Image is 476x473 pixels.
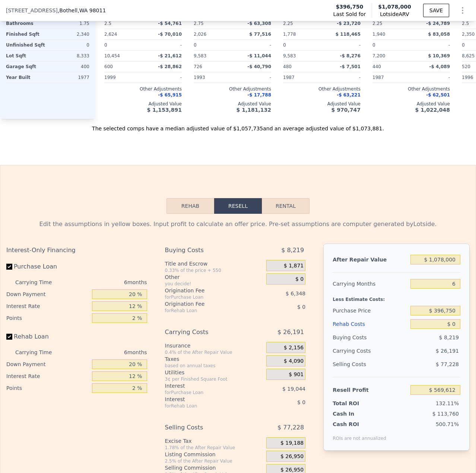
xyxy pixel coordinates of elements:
span: $ 19,044 [282,386,305,392]
div: Interest [165,396,248,403]
button: Rehab [166,198,214,214]
div: Origination Fee [165,287,248,294]
span: $ 113,760 [432,411,459,417]
span: 500.71% [436,421,459,427]
div: - [413,72,450,83]
span: $ 77,228 [436,361,459,367]
div: Resell Profit [333,383,407,397]
span: $ 19,188 [280,440,304,447]
div: 0.4% of the After Repair Value [165,349,263,355]
div: Buying Costs [333,331,407,344]
span: Last Sold for [333,10,366,18]
div: Adjusted Value [104,101,182,107]
div: 1993 [194,72,231,83]
span: 0 [283,42,286,48]
span: $396,750 [336,3,364,10]
div: Carrying Costs [165,326,248,339]
div: Points [6,382,89,394]
span: -$ 65,915 [158,92,182,98]
div: Purchase Price [333,304,407,317]
span: 0 [372,42,375,48]
span: $ 26,191 [436,348,459,354]
div: - [323,40,361,50]
span: -$ 8,276 [340,53,361,58]
div: 1.78% of the After Repair Value [165,445,263,451]
div: Other Adjustments [194,86,271,92]
div: 2.75 [194,18,231,29]
span: 132.11% [436,400,459,406]
span: 0 [104,42,107,48]
span: -$ 7,501 [340,64,361,69]
span: $ 1,153,891 [147,107,182,113]
div: - [145,40,182,50]
div: Listing Commission [165,451,263,458]
span: -$ 4,089 [429,64,450,69]
div: Rehab Costs [333,317,407,331]
span: $ 8,219 [281,244,304,257]
div: 1977 [49,72,89,83]
div: 2,340 [49,29,89,39]
div: Carrying Costs [333,344,379,358]
div: 3¢ per Finished Square Foot [165,376,263,382]
span: [STREET_ADDRESS] [6,7,58,14]
span: 8,625 [462,53,475,58]
span: 9,583 [194,53,206,58]
div: Year Built [6,72,46,83]
span: 1,940 [372,32,385,37]
span: -$ 62,501 [426,92,450,98]
span: -$ 63,221 [337,92,361,98]
div: - [234,72,271,83]
div: for Purchase Loan [165,390,248,396]
div: Lot Sqft [6,51,46,61]
div: Interest Rate [6,300,89,312]
div: Interest [165,382,248,390]
div: - [323,72,361,83]
input: Purchase Loan [6,264,12,270]
div: 6 months [67,346,147,358]
button: Rental [262,198,310,214]
span: 9,583 [283,53,296,58]
div: Adjusted Value [283,101,361,107]
div: Interest Rate [6,370,89,382]
div: Carrying Time [15,346,64,358]
span: -$ 21,612 [158,53,182,58]
div: 6 months [67,276,147,288]
div: Finished Sqft [6,29,46,39]
div: 400 [49,61,89,72]
div: 1.75 [49,18,89,29]
span: -$ 28,862 [158,64,182,69]
span: -$ 24,789 [426,21,450,26]
div: Total ROI [333,400,379,407]
div: Edit the assumptions in yellow boxes. Input profit to calculate an offer price. Pre-set assumptio... [6,220,470,229]
button: SAVE [423,4,449,17]
div: Adjusted Value [372,101,450,107]
span: $ 77,516 [249,32,271,37]
div: Origination Fee [165,300,248,308]
span: 2,350 [462,32,475,37]
div: Unfinished Sqft [6,40,46,50]
div: you decide! [165,281,263,287]
span: 7,200 [372,53,385,58]
div: 0.33% of the price + 550 [165,267,263,273]
span: -$ 23,720 [337,21,361,26]
span: -$ 40,790 [247,64,271,69]
div: 2.25 [283,18,320,29]
div: - [234,40,271,50]
div: 2.5 [104,18,142,29]
button: Resell [214,198,262,214]
span: $ 10,369 [428,53,450,58]
div: for Purchase Loan [165,294,248,300]
span: 600 [104,64,113,69]
div: Other Adjustments [372,86,450,92]
div: 1987 [283,72,320,83]
input: Rehab Loan [6,334,12,340]
div: Less Estimate Costs: [333,291,460,304]
div: 2.5% of the After Repair Value [165,458,263,464]
span: $ 0 [295,276,304,283]
div: 2.25 [372,18,410,29]
span: -$ 11,044 [247,53,271,58]
span: -$ 17,788 [247,92,271,98]
span: 480 [283,64,292,69]
span: $ 0 [297,304,305,310]
div: Utilities [165,369,263,376]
